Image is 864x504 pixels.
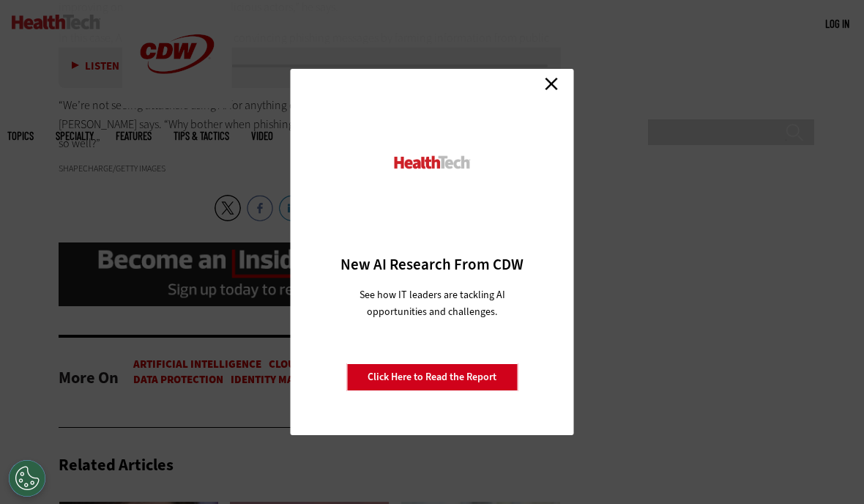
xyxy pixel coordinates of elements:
[9,460,45,497] div: Cookies Settings
[346,363,518,391] a: Click Here to Read the Report
[9,460,45,497] button: Open Preferences
[342,286,523,320] p: See how IT leaders are tackling AI opportunities and challenges.
[316,254,548,275] h3: New AI Research From CDW
[392,155,472,170] img: HealthTech_0.png
[540,73,562,94] a: Close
